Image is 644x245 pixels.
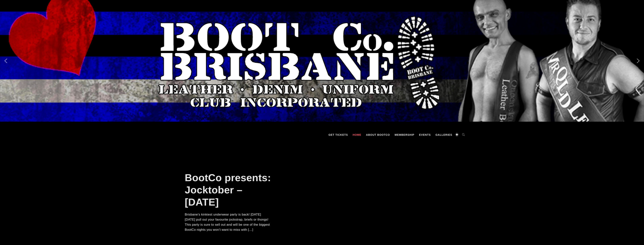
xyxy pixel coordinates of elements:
a: BootCo presents: Jocktober – [DATE] [185,172,271,208]
img: previous arrow [3,58,9,64]
p: Brisbane’s kinkiest underwear party is back! [DATE][DATE] pull out your favourite jockstrap, brie... [185,212,271,232]
a: Events [417,129,433,140]
a: GET TICKETS [327,129,350,140]
a: Home [351,129,363,140]
a: Membership [393,129,416,140]
a: About BootCo [364,129,392,140]
img: next arrow [635,58,641,64]
a: Galleries [434,129,454,140]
